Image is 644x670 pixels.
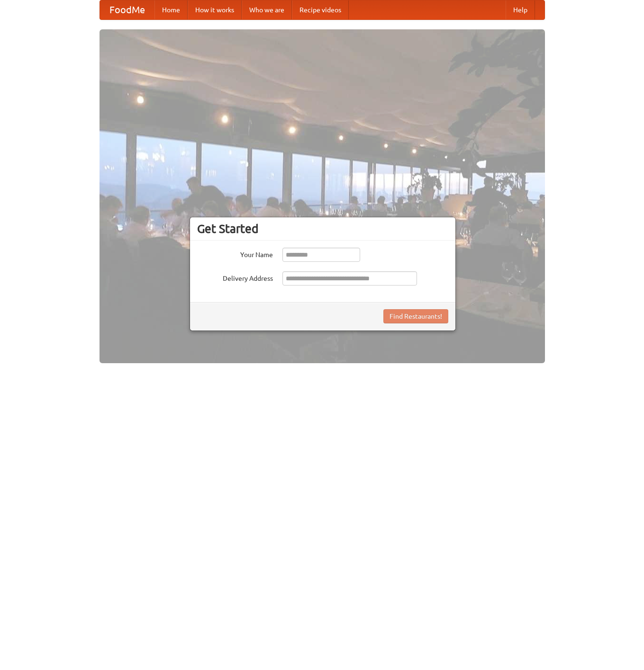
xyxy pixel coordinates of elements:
[383,309,448,323] button: Find Restaurants!
[242,0,292,19] a: Who we are
[292,0,349,19] a: Recipe videos
[154,0,188,19] a: Home
[506,0,535,19] a: Help
[197,222,448,236] h3: Get Started
[197,271,273,283] label: Delivery Address
[188,0,242,19] a: How it works
[197,248,273,259] label: Your Name
[100,0,154,19] a: FoodMe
